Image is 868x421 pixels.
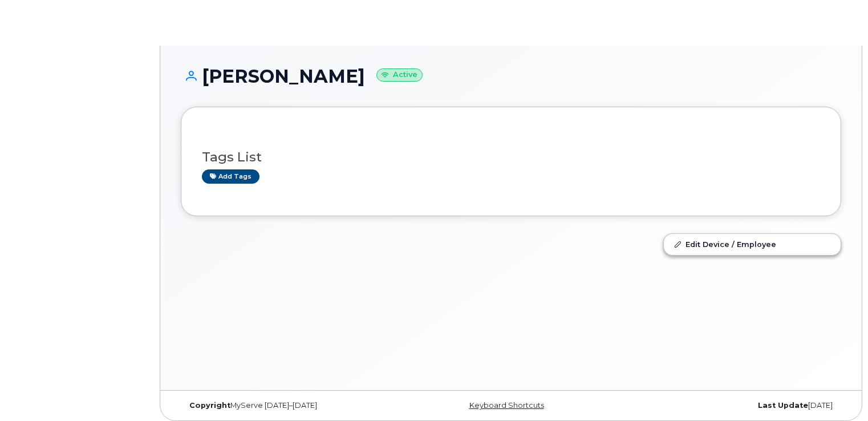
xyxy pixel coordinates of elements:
a: Add tags [202,169,259,184]
small: Active [376,68,423,82]
div: MyServe [DATE]–[DATE] [181,401,401,410]
a: Edit Device / Employee [664,234,841,254]
h1: [PERSON_NAME] [181,66,841,86]
div: [DATE] [621,401,841,410]
strong: Last Update [758,401,808,410]
a: Keyboard Shortcuts [469,401,544,410]
h3: Tags List [202,150,820,164]
strong: Copyright [189,401,230,410]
